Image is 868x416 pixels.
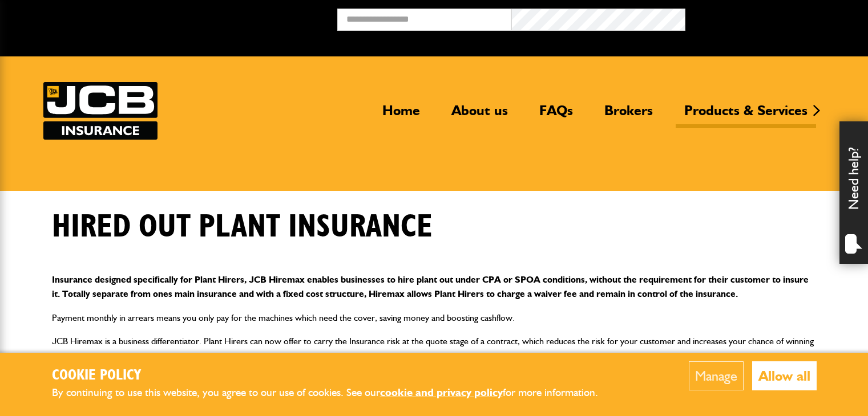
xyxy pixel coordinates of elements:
p: Insurance designed specifically for Plant Hirers, JCB Hiremax enables businesses to hire plant ou... [52,272,817,301]
a: About us [443,102,516,128]
a: Home [374,102,429,128]
button: Manage [689,361,744,390]
div: Need help? [839,121,868,264]
p: By continuing to use this website, you agree to our use of cookies. See our for more information. [52,384,617,402]
p: JCB Hiremax is a business differentiator. Plant Hirers can now offer to carry the Insurance risk ... [52,334,817,363]
h2: Cookie Policy [52,367,617,385]
a: Products & Services [676,102,816,128]
button: Allow all [752,361,817,390]
h1: Hired out plant insurance [52,208,433,246]
p: Payment monthly in arrears means you only pay for the machines which need the cover, saving money... [52,311,817,325]
a: cookie and privacy policy [380,386,503,399]
a: Brokers [596,102,661,128]
a: JCB Insurance Services [43,82,158,140]
img: JCB Insurance Services logo [43,82,158,140]
a: FAQs [531,102,582,128]
button: Broker Login [685,9,859,26]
